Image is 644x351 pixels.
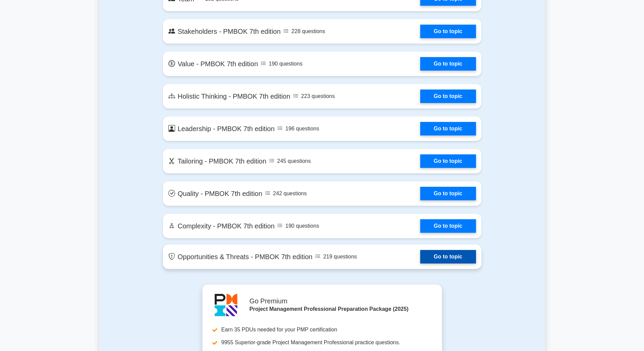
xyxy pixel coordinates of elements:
[420,25,476,38] a: Go to topic
[420,250,476,264] a: Go to topic
[420,57,476,71] a: Go to topic
[420,154,476,168] a: Go to topic
[420,122,476,135] a: Go to topic
[420,187,476,200] a: Go to topic
[420,90,476,103] a: Go to topic
[420,219,476,233] a: Go to topic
